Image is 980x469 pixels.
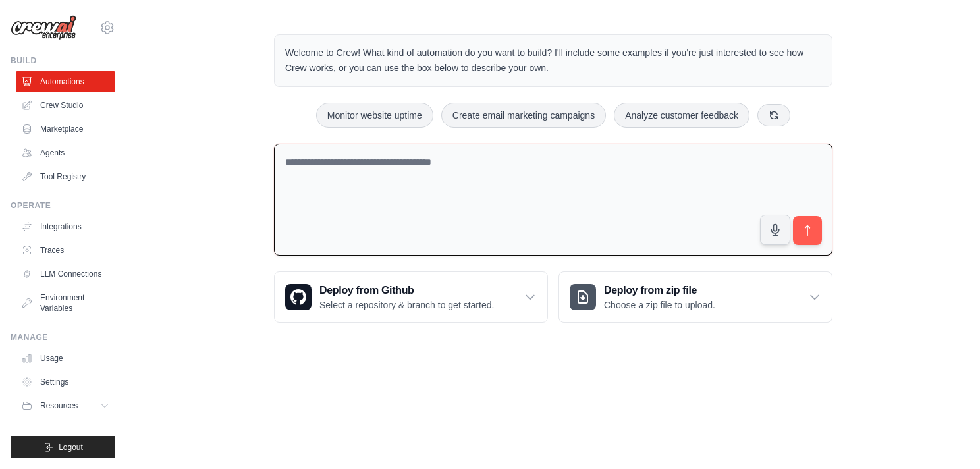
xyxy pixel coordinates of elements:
button: Logout [11,436,115,458]
div: Build [11,55,115,66]
div: Manage [11,332,115,343]
button: Create email marketing campaigns [441,103,606,128]
a: Tool Registry [16,166,115,187]
button: Monitor website uptime [316,103,433,128]
a: Settings [16,372,115,393]
p: Select a repository & branch to get started. [319,298,494,312]
h3: Deploy from zip file [604,283,715,298]
span: Resources [40,400,78,411]
div: 聊天小组件 [914,406,980,469]
a: Marketplace [16,119,115,140]
h3: Deploy from Github [319,283,494,298]
a: Automations [16,71,115,92]
a: Environment Variables [16,287,115,319]
a: Usage [16,348,115,369]
img: Logo [11,15,76,40]
a: Integrations [16,216,115,237]
a: Crew Studio [16,95,115,116]
button: Resources [16,395,115,416]
button: Analyze customer feedback [614,103,749,128]
p: Choose a zip file to upload. [604,298,715,312]
div: Operate [11,200,115,211]
span: Logout [59,442,83,453]
a: Agents [16,142,115,163]
a: Traces [16,240,115,261]
a: LLM Connections [16,263,115,285]
iframe: Chat Widget [914,406,980,469]
p: Welcome to Crew! What kind of automation do you want to build? I'll include some examples if you'... [285,45,821,76]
